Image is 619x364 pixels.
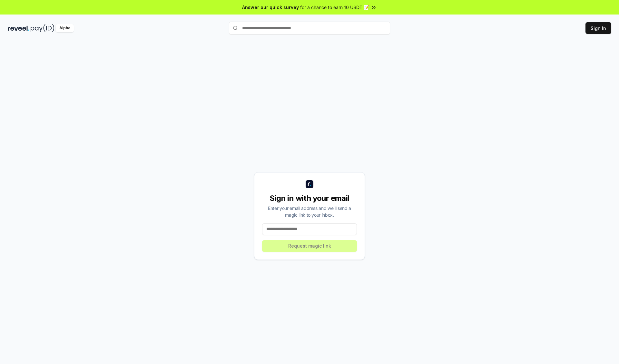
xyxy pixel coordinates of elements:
div: Enter your email address and we’ll send a magic link to your inbox. [262,205,357,218]
div: Sign in with your email [262,193,357,203]
img: reveel_dark [8,24,29,32]
div: Alpha [56,24,74,32]
span: Answer our quick survey [242,4,299,11]
img: pay_id [31,24,54,32]
button: Sign In [585,22,611,34]
span: for a chance to earn 10 USDT 📝 [300,4,369,11]
img: logo_small [306,180,313,188]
